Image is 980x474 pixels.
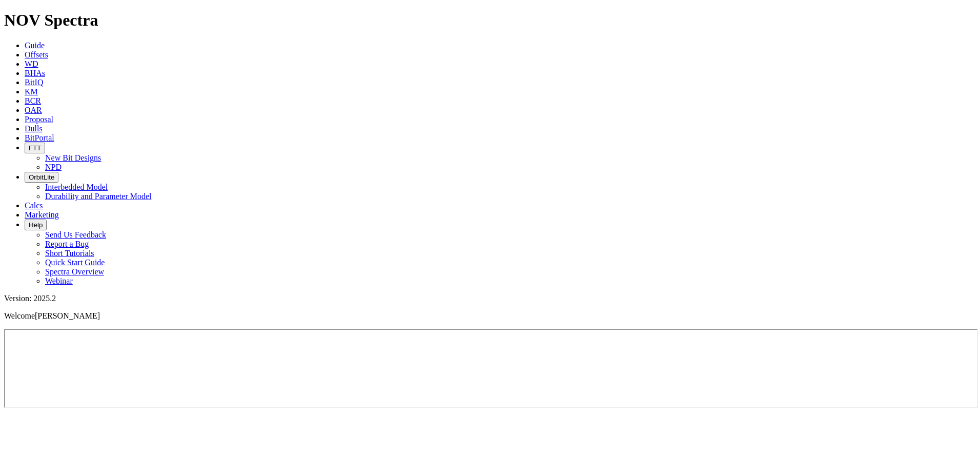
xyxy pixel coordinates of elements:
[25,96,41,105] a: BCR
[25,124,43,133] a: Dulls
[25,50,48,59] a: Offsets
[25,220,47,230] button: Help
[29,144,41,152] span: FTT
[4,11,976,30] h1: NOV Spectra
[45,267,104,276] a: Spectra Overview
[25,87,38,96] a: KM
[29,173,54,181] span: OrbitLite
[45,249,94,258] a: Short Tutorials
[45,258,105,267] a: Quick Start Guide
[45,240,89,248] a: Report a Bug
[45,230,106,239] a: Send Us Feedback
[25,60,38,68] a: WD
[25,210,59,219] a: Marketing
[25,78,43,87] a: BitIQ
[35,311,100,320] span: [PERSON_NAME]
[25,172,58,183] button: OrbitLite
[45,276,73,285] a: Webinar
[45,163,62,171] a: NPD
[25,143,45,153] button: FTT
[25,201,43,210] a: Calcs
[4,294,976,303] div: Version: 2025.2
[25,41,45,50] a: Guide
[45,192,152,201] a: Durability and Parameter Model
[4,311,976,321] p: Welcome
[45,153,101,162] a: New Bit Designs
[25,106,42,114] a: OAR
[25,115,53,124] a: Proposal
[29,221,43,229] span: Help
[25,69,45,77] a: BHAs
[25,133,54,142] a: BitPortal
[45,183,108,191] a: Interbedded Model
